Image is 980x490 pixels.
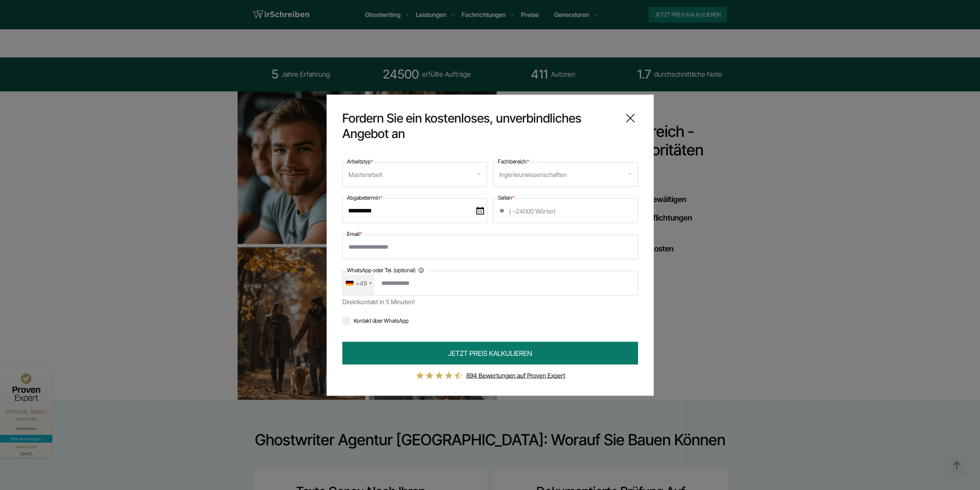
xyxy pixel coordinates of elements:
div: +49 [356,277,367,289]
label: Email [347,229,362,238]
span: Fordern Sie ein kostenloses, unverbindliches Angebot an [342,110,616,141]
div: Direktkontakt in 5 Minuten! [342,295,638,308]
label: Arbeitstyp [347,157,373,166]
span: JETZT PREIS KALKULIEREN [448,348,532,358]
input: date [342,198,487,223]
button: JETZT PREIS KALKULIEREN [342,342,638,364]
label: Abgabetermin [347,193,382,202]
div: Telephone country code [343,271,374,295]
label: Fachbereich [498,157,529,166]
div: Masterarbeit [348,168,382,180]
a: 894 Bewertungen auf Proven Expert [466,371,565,379]
img: date [476,207,484,214]
label: Seiten [498,193,514,202]
label: WhatsApp oder Tel. (optional) [347,265,428,274]
label: Kontakt über WhatsApp [342,317,409,323]
div: Ingenieurwissenschaften [499,168,567,180]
